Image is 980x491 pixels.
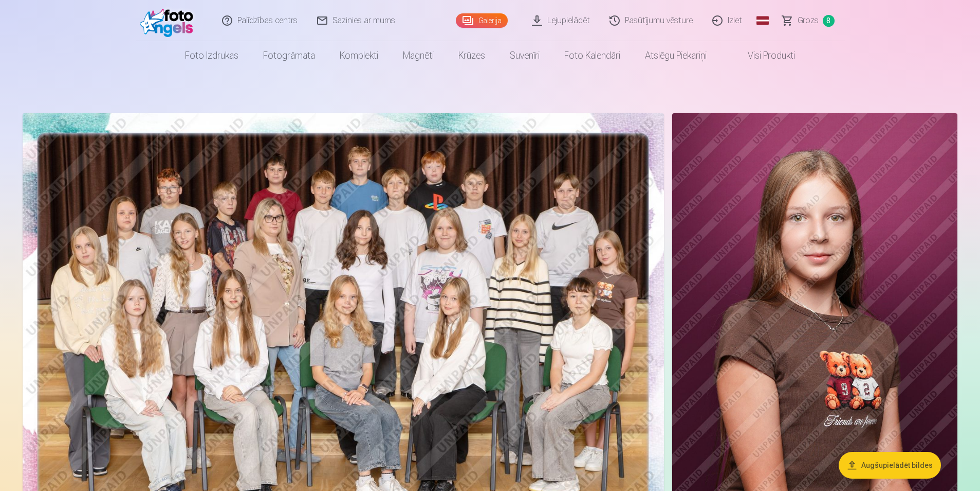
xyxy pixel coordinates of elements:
[251,41,327,70] a: Fotogrāmata
[633,41,719,70] a: Atslēgu piekariņi
[552,41,633,70] a: Foto kalendāri
[327,41,391,70] a: Komplekti
[798,14,819,27] span: Grozs
[497,41,552,70] a: Suvenīri
[823,15,835,27] span: 8
[719,41,807,70] a: Visi produkti
[839,452,941,479] button: Augšupielādēt bildes
[391,41,446,70] a: Magnēti
[140,4,199,37] img: /fa1
[173,41,251,70] a: Foto izdrukas
[456,13,508,28] a: Galerija
[446,41,497,70] a: Krūzes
